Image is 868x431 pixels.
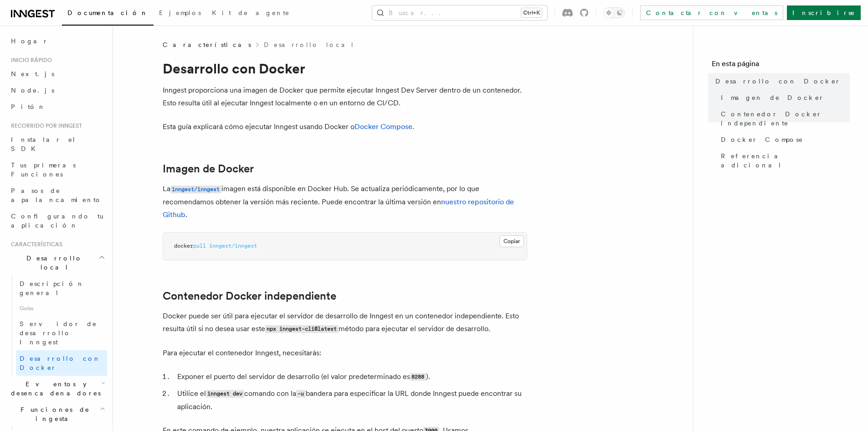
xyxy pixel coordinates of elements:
[410,373,426,381] code: 8288
[717,148,850,173] a: Referencia adicional
[717,131,850,148] a: Docker Compose
[7,250,107,275] button: Desarrollo local
[721,110,822,127] font: Contenedor Docker independiente
[244,389,296,398] font: comando con la
[174,243,193,249] span: docker
[212,9,290,16] font: Kit de agente
[185,210,187,219] font: .
[16,316,107,350] a: Servidor de desarrollo Inngest
[20,280,84,296] font: Descripción general
[265,325,339,333] code: npx inngest-cli@latest
[646,9,777,16] font: Contactar con ventas
[163,312,519,333] font: Docker puede ser útil para ejecutar el servidor de desarrollo de Inngest en un contenedor indepen...
[154,3,206,25] a: Ejemplos
[11,161,76,178] font: Tus primeras Funciones
[11,37,48,45] font: Hogar
[792,9,855,16] font: Inscribirse
[721,94,824,101] font: Imagen de Docker
[170,186,221,193] code: inngest/inngest
[7,82,107,99] a: Node.js
[163,86,522,107] font: Inngest proporciona una imagen de Docker que permite ejecutar Inngest Dev Server dentro de un con...
[26,254,82,271] font: Desarrollo local
[16,275,107,301] a: Descripción general
[264,40,354,49] a: Desarrollo local
[11,57,52,63] font: Inicio rápido
[209,243,257,249] span: inngest/inngest
[206,3,295,25] a: Kit de agente
[16,350,107,376] a: Desarrollo con Docker
[339,324,490,333] font: método para ejecutar el servidor de desarrollo.
[717,106,850,131] a: Contenedor Docker independiente
[163,348,321,357] font: Para ejecutar el contenedor Inngest, necesitarás:
[193,243,206,249] span: pull
[721,152,785,169] font: Referencia adicional
[389,9,446,16] font: Buscar...
[206,390,244,398] code: inngest dev
[62,3,154,26] a: Documentación
[67,9,148,16] font: Documentación
[715,78,841,85] font: Desarrollo con Docker
[163,289,336,302] font: Contenedor Docker independiente
[163,184,479,206] font: imagen está disponible en Docker Hub. Se actualiza periódicamente, por lo que recomendamos obtene...
[21,406,90,422] font: Funciones de ingesta
[20,355,101,371] font: Desarrollo con Docker
[159,9,201,16] font: Ejemplos
[163,162,254,175] a: Imagen de Docker
[717,89,850,106] a: Imagen de Docker
[521,8,542,17] kbd: Ctrl+K
[163,41,251,48] font: Características
[640,5,783,20] a: Contactar con ventas
[721,136,803,143] font: Docker Compose
[11,87,54,94] font: Node.js
[7,208,107,234] a: Configurando tu aplicación
[11,136,76,152] font: Instalar el SDK
[177,372,410,381] font: Exponer el puerto del servidor de desarrollo (el valor predeterminado es
[11,380,101,397] font: Eventos y desencadenadores
[787,5,861,20] a: Inscribirse
[264,41,354,48] font: Desarrollo local
[7,33,107,49] a: Hogar
[11,187,102,203] font: Pasos de apalancamiento
[7,376,107,401] button: Eventos y desencadenadores
[177,389,522,411] font: bandera para especificar la URL donde Inngest puede encontrar su aplicación.
[7,66,107,82] a: Next.js
[372,5,547,20] button: Buscar...Ctrl+K
[11,241,62,248] font: Características
[163,60,305,77] font: Desarrollo con Docker
[412,122,414,131] font: .
[11,123,82,129] font: Recorrido por Inngest
[426,372,430,381] font: ).
[163,122,354,131] font: Esta guía explicará cómo ejecutar Inngest usando Docker o
[11,103,46,110] font: Pitón
[163,184,170,193] font: La
[7,275,107,376] div: Desarrollo local
[20,320,97,346] font: Servidor de desarrollo Inngest
[712,73,850,89] a: Desarrollo con Docker
[170,184,221,193] a: inngest/inngest
[499,235,524,247] button: Copiar
[7,131,107,157] a: Instalar el SDK
[7,157,107,182] a: Tus primeras Funciones
[354,122,412,131] a: Docker Compose
[712,59,759,68] font: En esta página
[7,182,107,208] a: Pasos de apalancamiento
[603,7,625,18] button: Activar o desactivar el modo oscuro
[11,213,103,229] font: Configurando tu aplicación
[177,389,206,398] font: Utilice el
[7,401,107,427] button: Funciones de ingesta
[20,305,34,312] font: Guías
[163,290,336,302] a: Contenedor Docker independiente
[296,390,306,398] code: -u
[7,99,107,115] a: Pitón
[11,70,54,78] font: Next.js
